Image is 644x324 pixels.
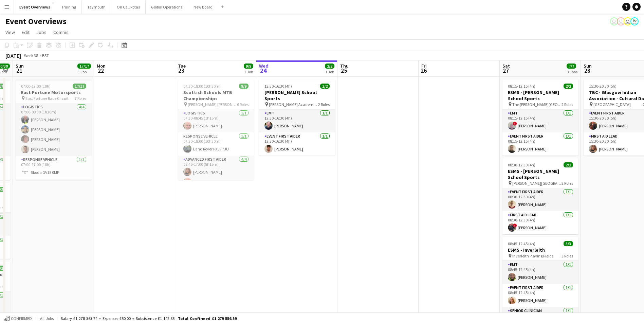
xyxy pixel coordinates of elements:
button: Confirmed [3,315,33,322]
a: View [3,28,18,37]
h1: Event Overviews [5,16,67,26]
a: Edit [19,28,32,37]
div: [DATE] [5,52,21,59]
a: Comms [51,28,71,37]
span: Jobs [36,29,47,35]
span: All jobs [39,316,55,321]
a: Jobs [34,28,49,37]
span: Total Confirmed £1 279 556.59 [178,316,237,321]
span: Confirmed [11,316,32,321]
button: Taymouth [82,0,111,14]
span: Edit [22,29,30,35]
div: BST [42,53,49,58]
div: Salary £1 278 363.74 + Expenses £50.00 + Subsistence £1 142.85 = [61,316,237,321]
button: Global Operations [146,0,188,14]
app-user-avatar: Operations Team [610,17,618,25]
button: Training [56,0,82,14]
button: Event Overviews [14,0,56,14]
span: Week 38 [22,53,39,58]
button: On Call Rotas [111,0,146,14]
button: New Board [188,0,218,14]
span: View [5,29,15,35]
app-user-avatar: Operations Team [624,17,632,25]
app-user-avatar: Operations Manager [630,17,639,25]
app-user-avatar: Operations Team [617,17,625,25]
span: Comms [53,29,69,35]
